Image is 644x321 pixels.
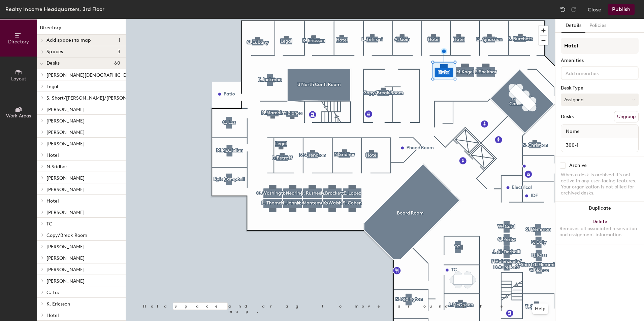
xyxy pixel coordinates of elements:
[46,49,63,55] span: Spaces
[119,38,120,43] span: 1
[46,38,91,43] span: Add spaces to map
[46,244,85,250] span: [PERSON_NAME]
[561,19,585,33] button: Details
[8,39,29,45] span: Directory
[11,76,26,82] span: Layout
[46,72,136,78] span: [PERSON_NAME][DEMOGRAPHIC_DATA]
[561,172,639,196] div: When a desk is archived it's not active in any user-facing features. Your organization is not bil...
[46,255,85,261] span: [PERSON_NAME]
[46,61,60,66] span: Desks
[46,84,58,90] span: Legal
[46,313,59,318] span: Hotel
[46,164,67,170] span: N.Sridhar
[46,141,85,147] span: [PERSON_NAME]
[614,111,639,122] button: Ungroup
[46,187,85,192] span: [PERSON_NAME]
[559,6,566,13] img: Undo
[555,215,644,245] button: DeleteRemoves all associated reservation and assignment information
[46,267,85,273] span: [PERSON_NAME]
[561,85,639,91] div: Desk Type
[561,94,639,106] button: Assigned
[46,95,144,101] span: S. Short/[PERSON_NAME]/[PERSON_NAME]
[46,221,52,227] span: TC
[562,140,637,150] input: Unnamed desk
[585,19,610,33] button: Policies
[46,107,85,112] span: [PERSON_NAME]
[6,113,31,119] span: Work Areas
[532,304,548,314] button: Help
[608,4,635,15] button: Publish
[46,301,70,307] span: K. Ericsson
[46,152,59,158] span: Hotel
[46,198,59,204] span: Hotel
[562,126,583,138] span: Name
[46,278,85,284] span: [PERSON_NAME]
[46,130,85,135] span: [PERSON_NAME]
[114,61,120,66] span: 60
[564,69,625,77] input: Add amenities
[569,163,587,168] div: Archive
[37,24,126,35] h1: Directory
[46,118,85,124] span: [PERSON_NAME]
[588,4,601,15] button: Close
[46,233,87,238] span: Copy/Break Room
[561,114,574,119] div: Desks
[5,5,104,13] div: Realty Income Headquarters, 3rd Floor
[570,6,577,13] img: Redo
[555,202,644,215] button: Duplicate
[561,58,639,63] div: Amenities
[46,290,60,295] span: C. Laz
[46,175,85,181] span: [PERSON_NAME]
[559,226,640,238] div: Removes all associated reservation and assignment information
[46,210,85,215] span: [PERSON_NAME]
[118,49,120,55] span: 3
